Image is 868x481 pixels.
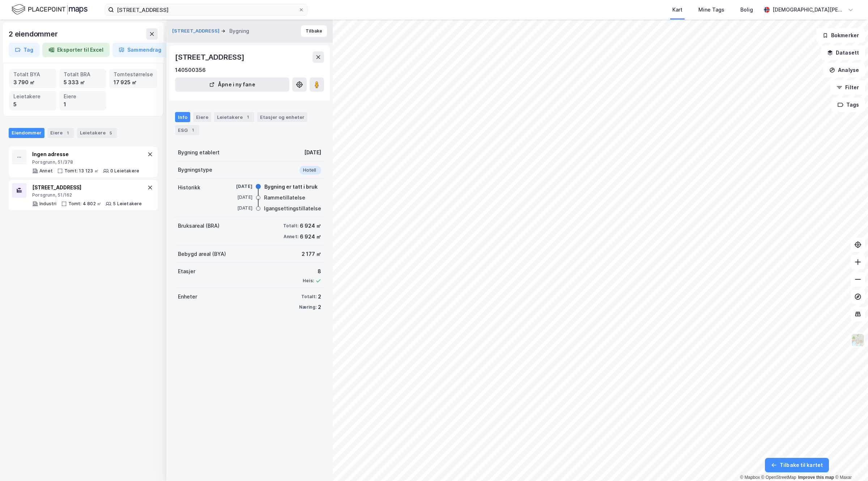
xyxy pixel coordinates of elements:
div: Etasjer og enheter [260,114,305,120]
div: Eiere [193,112,211,122]
div: 5 Leietakere [113,201,142,207]
div: Totalt: [283,223,298,229]
div: Bygning er tatt i bruk [264,182,318,191]
div: [STREET_ADDRESS] [175,51,246,63]
div: 2 eiendommer [9,28,59,40]
div: 5 [13,100,52,108]
div: [DATE] [224,194,252,201]
button: Eksporter til Excel [42,43,110,57]
div: Bygning etablert [178,148,220,157]
div: Bebygd areal (BYA) [178,250,226,258]
div: [STREET_ADDRESS] [32,183,142,192]
div: Tomt: 4 802 ㎡ [68,201,102,207]
div: Eiere [64,93,102,100]
div: Leietakere [214,112,254,122]
div: Igangsettingstillatelse [264,204,321,213]
div: Eiere [47,128,74,138]
div: Porsgrunn, 51/378 [32,159,139,165]
div: Kart [672,5,682,14]
div: Bygning [229,27,249,35]
div: Porsgrunn, 51/162 [32,192,142,198]
div: Tomtestørrelse [114,70,153,78]
div: Ingen adresse [32,150,139,159]
button: Sammendrag [112,43,167,57]
div: Tomt: 13 123 ㎡ [64,168,99,174]
div: Annet [39,168,53,174]
div: Bruksareal (BRA) [178,222,220,230]
div: Leietakere [13,93,52,100]
div: [DATE] [304,148,321,157]
input: Søk på adresse, matrikkel, gårdeiere, leietakere eller personer [114,4,298,15]
div: 0 Leietakere [110,168,139,174]
div: Næring: [299,304,316,310]
div: Enheter [178,292,197,301]
div: Historikk [178,183,200,192]
div: Industri [39,201,57,207]
div: 6 924 ㎡ [300,232,321,241]
div: 6 924 ㎡ [300,222,321,230]
button: Analyse [823,63,865,77]
div: 8 [303,267,321,276]
div: Totalt: [301,294,316,300]
div: 2 [318,303,321,312]
div: Heis: [303,278,314,284]
div: 2 [318,292,321,301]
iframe: Chat Widget [832,446,868,481]
div: 5 [107,129,114,137]
div: Eiendommer [9,128,44,138]
button: Tilbake til kartet [765,458,829,472]
div: Totalt BRA [64,70,102,78]
div: Mine Tags [698,5,724,14]
button: Tags [831,98,865,112]
div: [DATE] [224,205,252,211]
div: 1 [64,100,102,108]
button: Bokmerker [816,28,865,43]
div: Etasjer [178,267,195,276]
div: ESG [175,125,199,135]
img: Z [851,333,865,347]
div: 140500356 [175,66,206,74]
div: 5 333 ㎡ [64,78,102,86]
div: 1 [189,126,196,134]
button: [STREET_ADDRESS] [172,27,221,35]
button: Åpne i ny fane [175,77,289,92]
img: logo.f888ab2527a4732fd821a326f86c7f29.svg [12,3,88,16]
a: OpenStreetMap [761,475,796,480]
div: Rammetillatelse [264,193,305,202]
div: Totalt BYA [13,70,52,78]
div: [DEMOGRAPHIC_DATA][PERSON_NAME] [773,5,845,14]
div: Bolig [740,5,753,14]
div: 17 925 ㎡ [114,78,153,86]
button: Datasett [821,46,865,60]
div: 3 790 ㎡ [13,78,52,86]
div: [DATE] [224,183,252,190]
button: Tag [9,43,39,57]
div: 1 [64,129,71,137]
div: 2 177 ㎡ [302,250,321,258]
div: Leietakere [77,128,117,138]
button: Filter [830,80,865,95]
button: Tilbake [301,25,327,37]
div: Info [175,112,190,122]
div: Bygningstype [178,166,212,174]
div: 1 [244,113,251,121]
a: Mapbox [740,475,760,480]
a: Improve this map [798,475,834,480]
div: Annet: [284,234,298,240]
